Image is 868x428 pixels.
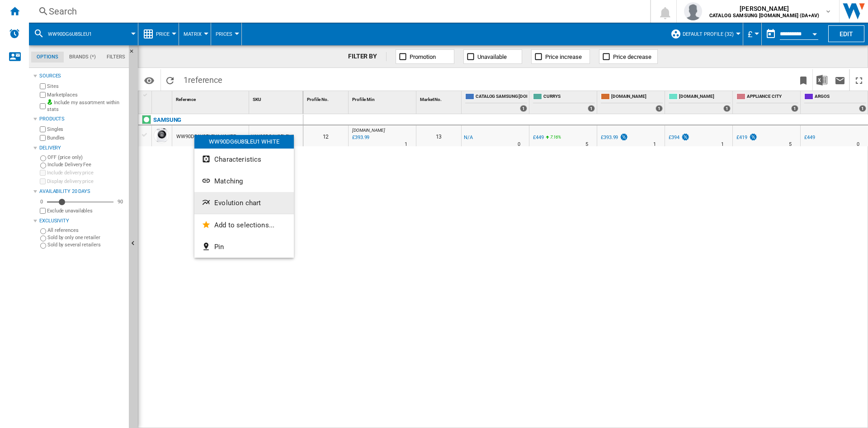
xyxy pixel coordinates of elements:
[214,243,224,251] span: Pin
[214,221,274,229] span: Add to selections...
[194,149,294,170] button: Characteristics
[194,135,294,149] div: WW90DG6U85LEU1 WHITE
[194,214,294,236] button: Add to selections...
[194,170,294,192] button: Matching
[214,155,261,164] span: Characteristics
[194,192,294,214] button: Evolution chart
[214,199,261,207] span: Evolution chart
[194,236,294,258] button: Pin...
[214,177,243,185] span: Matching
